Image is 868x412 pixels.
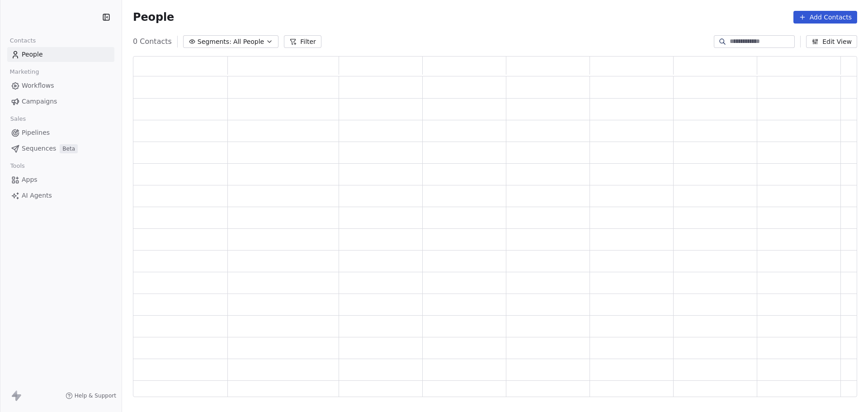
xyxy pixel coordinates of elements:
[7,78,114,93] a: Workflows
[6,34,40,47] span: Contacts
[6,112,30,126] span: Sales
[133,36,172,47] span: 0 Contacts
[793,11,857,24] button: Add Contacts
[66,392,116,399] a: Help & Support
[22,128,50,137] span: Pipelines
[22,97,57,106] span: Campaigns
[22,50,43,59] span: People
[7,125,114,140] a: Pipelines
[22,144,56,153] span: Sequences
[6,65,43,79] span: Marketing
[22,175,38,185] span: Apps
[22,81,54,90] span: Workflows
[284,35,321,48] button: Filter
[7,141,114,156] a: SequencesBeta
[233,37,264,47] span: All People
[806,35,857,48] button: Edit View
[22,191,52,200] span: AI Agents
[60,144,78,153] span: Beta
[7,94,114,109] a: Campaigns
[7,47,114,62] a: People
[75,392,116,399] span: Help & Support
[7,188,114,203] a: AI Agents
[133,10,174,24] span: People
[7,172,114,187] a: Apps
[198,37,231,47] span: Segments:
[6,159,28,173] span: Tools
